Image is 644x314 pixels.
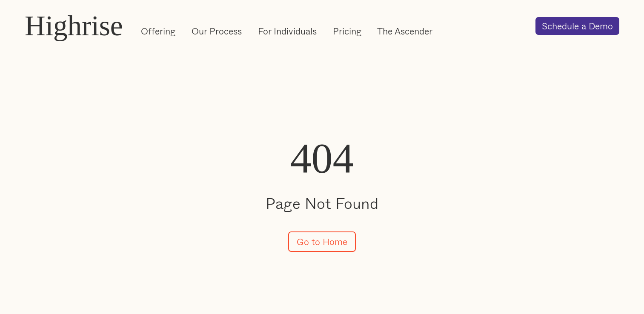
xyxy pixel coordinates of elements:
[258,25,317,37] a: For Individuals
[333,25,361,37] a: Pricing
[535,17,619,35] a: Schedule a Demo
[258,194,386,212] h2: Page Not Found
[377,25,432,37] a: The Ascender
[258,135,386,182] h1: 404
[25,10,123,42] a: Highrise
[288,231,355,252] a: Go to Home
[141,25,175,37] a: Offering
[192,25,242,37] a: Our Process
